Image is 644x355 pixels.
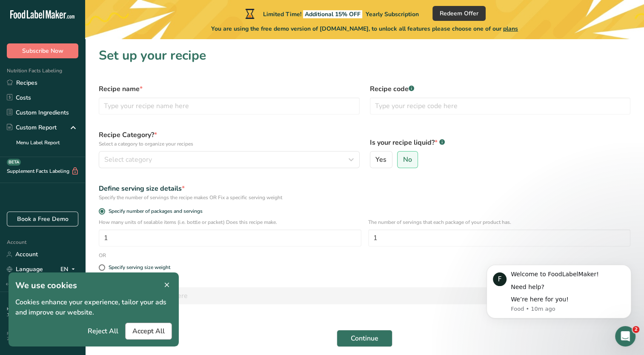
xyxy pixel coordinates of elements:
iframe: Intercom notifications message [474,252,644,332]
input: Type your serving size here [99,287,581,304]
div: BETA [7,159,21,166]
span: Reject All [88,326,118,336]
div: Specify the number of servings the recipe makes OR Fix a specific serving weight [99,194,630,201]
p: Select a category to organize your recipes [99,140,360,148]
label: Recipe name [99,84,360,94]
button: Redeem Offer [432,6,486,21]
div: Specify serving size weight [109,264,170,271]
button: Reject All [81,323,125,340]
div: Limited Time! [243,9,419,19]
span: No [403,155,412,164]
span: Continue [351,333,378,344]
span: Select category [104,155,152,165]
div: Define serving size details [99,183,630,194]
span: Accept All [132,326,165,336]
p: Cookies enhance your experience, tailor your ads and improve our website. [15,297,172,318]
label: Recipe Category? [99,130,360,148]
input: Type your recipe name here [99,97,360,115]
h1: Set up your recipe [99,46,630,65]
input: Type your recipe code here [370,97,631,115]
a: Terms & Conditions . [7,312,48,318]
label: Recipe code [370,84,631,94]
a: About Us . [7,306,68,318]
span: You are using the free demo version of [DOMAIN_NAME], to unlock all features please choose one of... [211,24,518,33]
p: The number of servings that each package of your product has. [368,218,631,226]
button: Continue [337,330,392,347]
span: plans [503,25,518,33]
span: 2 [633,326,639,333]
div: OR [94,252,111,259]
button: Subscribe Now [7,43,78,58]
span: Yes [375,155,386,164]
span: Redeem Offer [440,9,478,18]
p: How many units of sealable items (i.e. bottle or packet) Does this recipe make. [99,218,361,226]
div: EN [60,264,78,275]
div: Powered By FoodLabelMaker © 2025 All Rights Reserved [7,331,78,341]
label: Is your recipe liquid? [370,137,631,148]
p: Add recipe serving size. [99,276,630,284]
a: Book a Free Demo [7,212,78,226]
div: Custom Report [7,123,57,132]
span: Subscribe Now [22,46,63,55]
button: Select category [99,151,360,168]
h1: We use cookies [15,279,172,292]
a: Language [7,262,43,277]
span: Specify number of packages and servings [105,208,203,215]
a: Hire an Expert . [7,306,37,312]
iframe: Intercom live chat [615,326,635,346]
button: Accept All [125,323,172,340]
span: Additional 15% OFF [303,10,362,18]
span: Yearly Subscription [366,10,419,18]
